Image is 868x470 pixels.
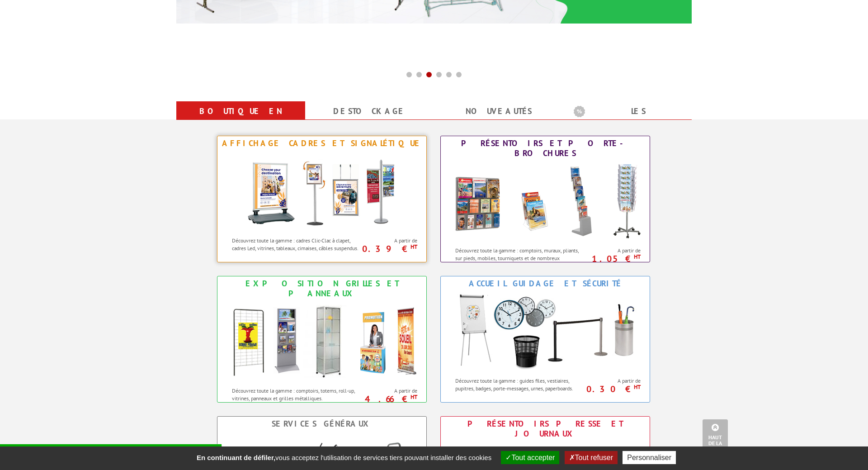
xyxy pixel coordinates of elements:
[446,291,645,372] img: Accueil Guidage et Sécurité
[455,247,584,270] p: Découvrez toute la gamme : comptoirs, muraux, pliants, sur pieds, mobiles, tourniquets et de nomb...
[217,136,427,262] a: Affichage Cadres et Signalétique Affichage Cadres et Signalétique Découvrez toute la gamme : cadr...
[634,383,641,391] sup: HT
[410,393,417,401] sup: HT
[446,161,645,242] img: Présentoirs et Porte-brochures
[582,386,641,392] p: 0.30 €
[443,138,647,158] div: Présentoirs et Porte-brochures
[410,243,417,251] sup: HT
[634,253,641,261] sup: HT
[232,387,361,402] p: Découvrez toute la gamme : comptoirs, totems, roll-up, vitrines, panneaux et grilles métalliques.
[587,247,641,254] span: A partir de
[440,276,650,403] a: Accueil Guidage et Sécurité Accueil Guidage et Sécurité Découvrez toute la gamme : guides files, ...
[232,237,361,252] p: Découvrez toute la gamme : cadres Clic-Clac à clapet, cadres Led, vitrines, tableaux, cimaises, c...
[359,246,417,252] p: 0.39 €
[587,377,641,385] span: A partir de
[197,454,275,461] strong: En continuant de défiler,
[222,301,421,382] img: Exposition Grilles et Panneaux
[574,103,681,136] a: Les promotions
[501,451,559,464] button: Tout accepter
[623,451,676,464] button: Personnaliser (fenêtre modale)
[220,419,424,429] div: Services Généraux
[363,237,417,244] span: A partir de
[192,454,496,461] span: vous acceptez l'utilisation de services tiers pouvant installer des cookies
[445,103,552,119] a: nouveautés
[187,103,294,136] a: Boutique en ligne
[565,451,618,464] button: Tout refuser
[238,151,406,232] img: Affichage Cadres et Signalétique
[359,396,417,402] p: 4.66 €
[582,256,641,261] p: 1.05 €
[703,419,728,456] a: Haut de la page
[316,103,423,119] a: Destockage
[574,103,687,121] b: Les promotions
[220,279,424,299] div: Exposition Grilles et Panneaux
[455,377,584,392] p: Découvrez toute la gamme : guides files, vestiaires, pupitres, badges, porte-messages, urnes, pap...
[363,387,417,394] span: A partir de
[440,136,650,262] a: Présentoirs et Porte-brochures Présentoirs et Porte-brochures Découvrez toute la gamme : comptoir...
[217,276,427,403] a: Exposition Grilles et Panneaux Exposition Grilles et Panneaux Découvrez toute la gamme : comptoir...
[443,279,647,289] div: Accueil Guidage et Sécurité
[443,419,647,439] div: Présentoirs Presse et Journaux
[220,138,424,148] div: Affichage Cadres et Signalétique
